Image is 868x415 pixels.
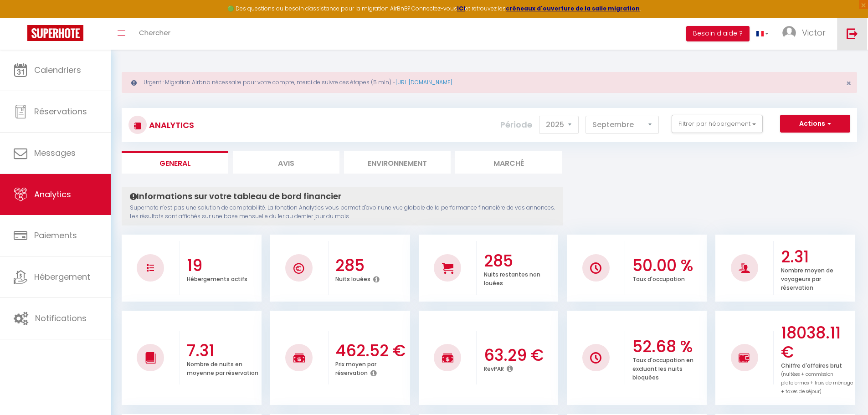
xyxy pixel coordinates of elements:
[632,354,693,381] p: Taux d'occupation en excluant les nuits bloquées
[506,5,640,12] a: créneaux d'ouverture de la salle migration
[455,151,562,174] li: Marché
[739,352,750,363] img: NO IMAGE
[34,147,76,159] span: Messages
[27,25,83,41] img: Super Booking
[34,106,87,117] span: Réservations
[122,151,228,174] li: General
[344,151,451,174] li: Environnement
[632,256,705,275] h3: 50.00 %
[130,204,555,221] p: Superhote n'est pas une solution de comptabilité. La fonction Analytics vous permet d'avoir une v...
[457,5,465,12] a: ICI
[335,341,408,360] h3: 462.52 €
[484,346,556,365] h3: 63.29 €
[139,28,170,37] span: Chercher
[34,230,77,241] span: Paiements
[484,363,504,373] p: RevPAR
[335,273,370,283] p: Nuits louées
[846,79,851,87] button: Close
[7,4,35,31] button: Ouvrir le widget de chat LiveChat
[34,64,81,76] span: Calendriers
[187,341,259,360] h3: 7.31
[484,251,556,271] h3: 285
[34,271,90,282] span: Hébergement
[122,72,857,93] div: Urgent : Migration Airbnb nécessaire pour votre compte, merci de suivre ces étapes (5 min) -
[335,256,408,275] h3: 285
[781,265,833,292] p: Nombre moyen de voyageurs par réservation
[147,264,154,272] img: NO IMAGE
[187,359,258,377] p: Nombre de nuits en moyenne par réservation
[780,115,850,133] button: Actions
[130,191,555,201] h4: Informations sur votre tableau de bord financier
[686,26,750,41] button: Besoin d'aide ?
[632,337,705,356] h3: 52.68 %
[35,313,87,324] span: Notifications
[395,78,452,86] a: [URL][DOMAIN_NAME]
[782,26,796,40] img: ...
[500,115,532,135] label: Période
[829,374,861,408] iframe: Chat
[846,77,851,89] span: ×
[34,189,71,200] span: Analytics
[147,115,194,135] h3: Analytics
[781,371,853,395] span: (nuitées + commission plateformes + frais de ménage + taxes de séjour)
[132,18,177,50] a: Chercher
[590,352,601,364] img: NO IMAGE
[672,115,763,133] button: Filtrer par hébergement
[187,273,247,283] p: Hébergements actifs
[781,323,853,362] h3: 18038.11 €
[335,359,376,377] p: Prix moyen par réservation
[187,256,259,275] h3: 19
[847,28,858,39] img: logout
[776,18,837,50] a: ... Victor
[802,27,826,38] span: Victor
[632,273,685,283] p: Taux d'occupation
[781,360,853,395] p: Chiffre d'affaires brut
[233,151,339,174] li: Avis
[484,269,540,287] p: Nuits restantes non louées
[781,247,853,266] h3: 2.31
